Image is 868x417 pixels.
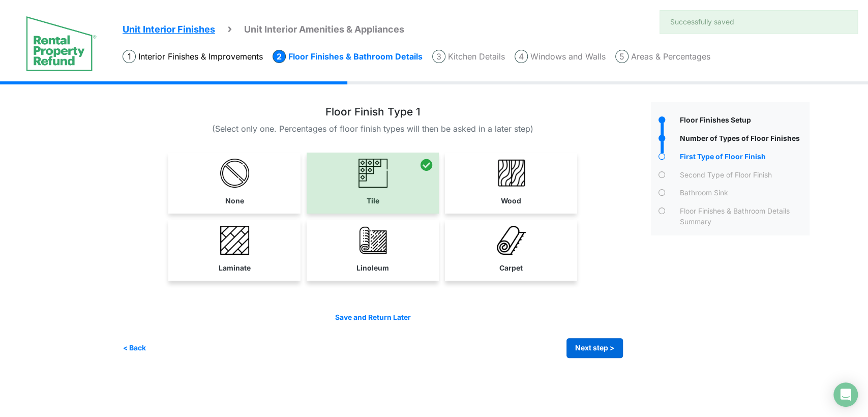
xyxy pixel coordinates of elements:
label: Laminate [219,263,251,274]
div: Number of Types of Floor Finishes [677,133,809,146]
span: Successfully saved [670,17,847,27]
label: Linoleum [356,263,389,274]
li: Interior Finishes & Improvements [123,50,263,63]
div: First Type of Floor Finish [677,152,809,165]
div: Floor Finishes & Bathroom Details Summary [677,206,809,227]
img: spp logo [25,15,97,72]
img: linoleum.png [358,226,387,255]
li: Floor Finishes & Bathroom Details [273,50,423,63]
span: Unit Interior Amenities & Appliances [244,24,404,35]
a: Save and Return Later [335,313,411,321]
div: Open Intercom Messenger [833,382,858,407]
h3: Floor Finish Type 1 [325,106,421,118]
span: Unit Interior Finishes [123,24,215,35]
button: Next step > [566,338,623,358]
li: Kitchen Details [432,50,505,63]
div: Second Type of Floor Finish [677,170,809,183]
p: (Select only one. Percentages of floor finish types will then be asked in a later step) [123,123,623,135]
button: < Back [123,338,146,358]
label: Carpet [499,263,523,274]
div: Floor Finishes Setup [677,115,809,128]
img: wood.png [497,159,526,188]
img: HVAC-none.png [220,159,249,188]
img: laminate_3.png [220,226,249,255]
img: carpet.png [497,226,526,255]
label: Wood [501,196,521,206]
div: Bathroom Sink [677,188,809,201]
label: None [225,196,244,206]
li: Areas & Percentages [615,50,710,63]
li: Windows and Walls [515,50,606,63]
